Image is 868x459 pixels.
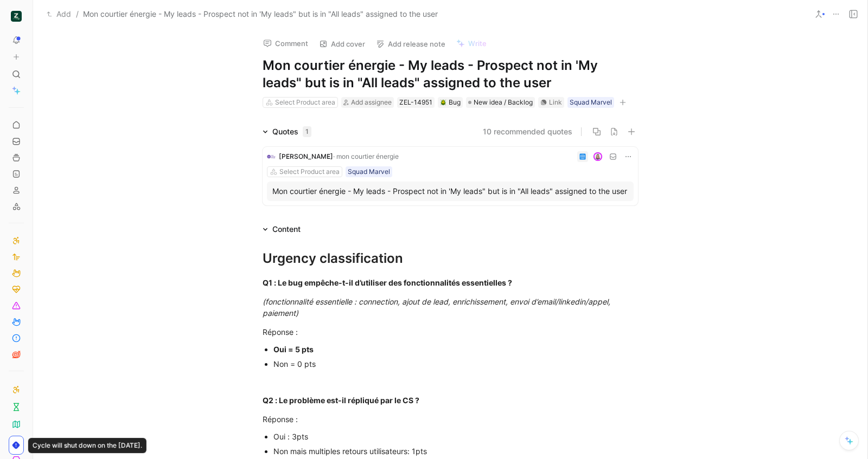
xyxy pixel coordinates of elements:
img: logo [267,152,276,161]
div: Réponse : [263,326,638,338]
strong: Oui = 5 pts [273,345,314,354]
div: Urgency classification [263,249,638,268]
div: Bug [440,97,461,108]
div: Squad Marvel [348,166,390,177]
span: / [76,8,79,21]
div: Quotes [272,125,311,138]
span: New idea / Backlog [474,97,533,108]
div: Squad Marvel [570,97,612,108]
div: Select Product area [275,97,335,108]
div: Non mais multiples retours utilisateurs: 1pts [273,445,638,457]
div: ZEL-14951 [399,97,432,108]
button: Add release note [371,36,450,51]
span: Write [468,38,487,48]
span: [PERSON_NAME] [279,152,333,160]
div: 🪲Bug [438,97,463,108]
div: Cycle will shut down on the [DATE]. [28,438,146,453]
strong: Q2 : Le problème est-il répliqué par le CS ? [263,396,419,405]
div: Link [549,97,562,108]
button: 10 recommended quotes [483,125,572,138]
img: ZELIQ [11,11,22,22]
span: · mon courtier énergie [333,152,399,160]
span: Add assignee [351,98,392,106]
em: (fonctionnalité essentielle : connection, ajout de lead, enrichissement, envoi d’email/linkedin/a... [263,297,612,318]
button: Comment [258,36,313,51]
button: Add cover [314,36,370,51]
div: New idea / Backlog [466,97,535,108]
div: Quotes1 [258,125,316,138]
button: ZELIQ [9,9,24,24]
div: Oui : 3pts [273,431,638,442]
strong: Q1 : Le bug empêche-t-il d’utiliser des fonctionnalités essentielles ? [263,278,512,287]
div: Réponse : [263,413,638,425]
div: Non = 0 pts [273,358,638,370]
span: Mon courtier énergie - My leads - Prospect not in 'My leads" but is in "All leads" assigned to th... [83,8,438,21]
div: Content [272,223,301,236]
div: 1 [303,126,311,137]
button: Write [451,36,492,51]
div: Mon courtier énergie - My leads - Prospect not in 'My leads" but is in "All leads" assigned to th... [272,185,628,198]
img: 🪲 [440,99,446,106]
div: Select Product area [279,166,340,177]
div: Content [258,223,305,236]
button: Add [44,8,74,21]
img: avatar [595,153,602,160]
h1: Mon courtier énergie - My leads - Prospect not in 'My leads" but is in "All leads" assigned to th... [263,57,638,92]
